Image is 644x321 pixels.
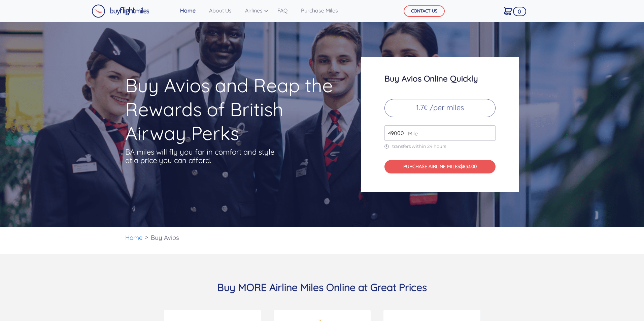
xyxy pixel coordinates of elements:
[92,4,149,18] img: Buy Flight Miles Logo
[125,148,277,165] p: BA miles will fly you far in comfort and style at a price you can afford.
[501,4,515,18] a: 0
[125,73,335,145] h1: Buy Avios and Reap the Rewards of British Airway Perks
[384,99,496,117] p: 1.7¢ /per miles
[147,227,182,249] li: Buy Avios
[298,4,341,17] a: Purchase Miles
[405,129,418,137] span: Mile
[504,7,512,15] img: Cart
[177,4,198,17] a: Home
[92,3,149,20] a: Buy Flight Miles Logo
[125,233,143,242] a: Home
[384,160,496,174] button: PURCHASE AIRLINE MILES$833.00
[242,4,267,17] a: Airlines
[275,4,290,17] a: FAQ
[460,163,477,169] span: $833.00
[384,74,496,83] h3: Buy Avios Online Quickly
[206,4,234,17] a: About Us
[125,281,519,294] h3: Buy MORE Airline Miles Online at Great Prices
[384,143,496,149] p: transfers within 24 hours
[513,7,526,16] span: 0
[404,5,445,17] button: CONTACT US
